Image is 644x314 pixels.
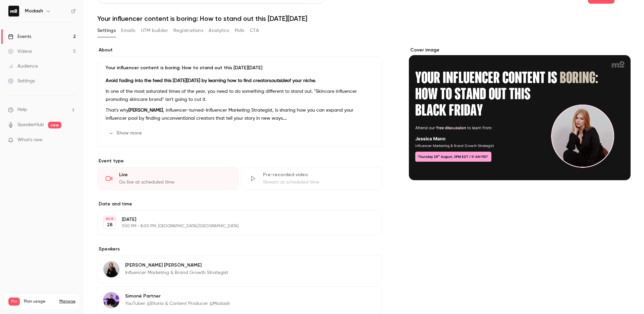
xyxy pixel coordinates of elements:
span: new [48,122,61,128]
label: Speakers [97,246,382,252]
img: Simoné Partner [103,292,119,308]
button: UTM builder [141,25,168,36]
p: That's why , influencer-turned-Influencer Marketing Strategist, is sharing how you can expand you... [106,106,374,122]
div: Stream at scheduled time [263,179,374,186]
li: help-dropdown-opener [8,106,76,113]
button: Settings [97,25,116,36]
p: YouTuber @Eltoria & Content Producer @Modash [125,300,230,307]
div: Jessica Mann[PERSON_NAME] [PERSON_NAME]Influencer Marketing & Brand Growth Strategist [97,255,382,283]
h6: Modash [25,8,43,14]
button: Show more [106,128,146,139]
img: Modash [8,6,19,16]
div: Go live at scheduled time [119,179,230,186]
span: Plan usage [24,299,55,304]
div: Settings [8,78,35,84]
span: Pro [8,298,20,306]
strong: Avoid fading into the feed this [DATE][DATE] by learning how to find creators of your niche. [106,78,316,83]
div: LiveGo live at scheduled time [97,167,238,190]
p: Event type [97,158,382,164]
iframe: Noticeable Trigger [68,137,76,143]
p: Simoné Partner [125,293,230,300]
button: Analytics [209,25,229,36]
button: Registrations [173,25,203,36]
a: SpeakerHub [17,121,44,128]
section: Cover image [409,47,631,180]
p: In one of the most saturated times of the year, you need to do something different to stand out. ... [106,87,374,104]
div: Pre-recorded videoStream at scheduled time [241,167,382,190]
div: AUG [104,217,116,221]
em: outside [271,78,287,83]
button: Polls [235,25,245,36]
div: Pre-recorded video [263,171,374,178]
div: Audience [8,63,38,70]
p: Influencer Marketing & Brand Growth Strategist [125,269,228,276]
button: CTA [250,25,259,36]
label: Cover image [409,47,631,53]
div: Events [8,33,31,40]
div: Videos [8,48,32,55]
p: [PERSON_NAME] [PERSON_NAME] [125,262,228,269]
label: Date and time [97,201,382,207]
p: 28 [107,222,113,228]
span: What's new [17,136,43,144]
strong: [PERSON_NAME] [128,108,163,113]
button: Emails [121,25,135,36]
div: Live [119,171,230,178]
img: Jessica Mann [103,261,119,277]
span: Help [17,106,27,113]
p: Your influencer content is boring: How to stand out this [DATE][DATE] [106,65,374,71]
h1: Your influencer content is boring: How to stand out this [DATE][DATE] [97,14,631,23]
label: About [97,47,382,53]
p: 7:00 PM - 8:00 PM, [GEOGRAPHIC_DATA]/[GEOGRAPHIC_DATA] [122,224,346,229]
p: [DATE] [122,216,346,223]
a: Manage [59,299,75,304]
